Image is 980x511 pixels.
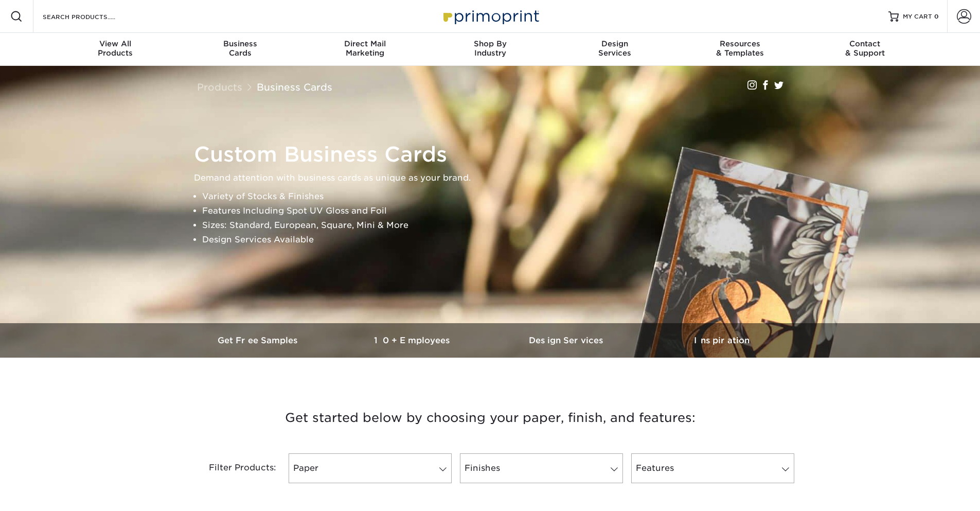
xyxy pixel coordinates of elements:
[490,323,645,358] a: Design Services
[202,204,796,218] li: Features Including Spot UV Gloss and Foil
[645,336,799,345] h3: Inspiration
[182,323,336,358] a: Get Free Samples
[803,39,928,58] div: & Support
[42,10,142,23] input: SEARCH PRODUCTS.....
[53,39,178,58] div: Products
[336,323,490,358] a: 10+ Employees
[553,39,678,48] span: Design
[803,39,928,48] span: Contact
[427,39,553,58] div: Industry
[678,39,803,48] span: Resources
[197,81,242,93] a: Products
[182,336,336,345] h3: Get Free Samples
[678,39,803,58] div: & Templates
[439,5,542,27] img: Primoprint
[177,39,302,58] div: Cards
[427,33,553,66] a: Shop ByIndustry
[302,39,427,58] div: Marketing
[645,323,799,358] a: Inspiration
[934,13,939,20] span: 0
[194,171,796,185] p: Demand attention with business cards as unique as your brand.
[289,453,452,483] a: Paper
[553,39,678,58] div: Services
[302,33,427,66] a: Direct MailMarketing
[803,33,928,66] a: Contact& Support
[189,395,791,441] h3: Get started below by choosing your paper, finish, and features:
[302,39,427,48] span: Direct Mail
[177,39,302,48] span: Business
[490,336,645,345] h3: Design Services
[202,233,796,247] li: Design Services Available
[903,12,932,21] span: MY CART
[336,336,490,345] h3: 10+ Employees
[53,33,178,66] a: View AllProducts
[182,453,284,483] div: Filter Products:
[202,218,796,233] li: Sizes: Standard, European, Square, Mini & More
[194,142,796,167] h1: Custom Business Cards
[177,33,302,66] a: BusinessCards
[631,453,794,483] a: Features
[460,453,623,483] a: Finishes
[257,81,332,93] a: Business Cards
[427,39,553,48] span: Shop By
[553,33,678,66] a: DesignServices
[53,39,178,48] span: View All
[678,33,803,66] a: Resources& Templates
[202,189,796,204] li: Variety of Stocks & Finishes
